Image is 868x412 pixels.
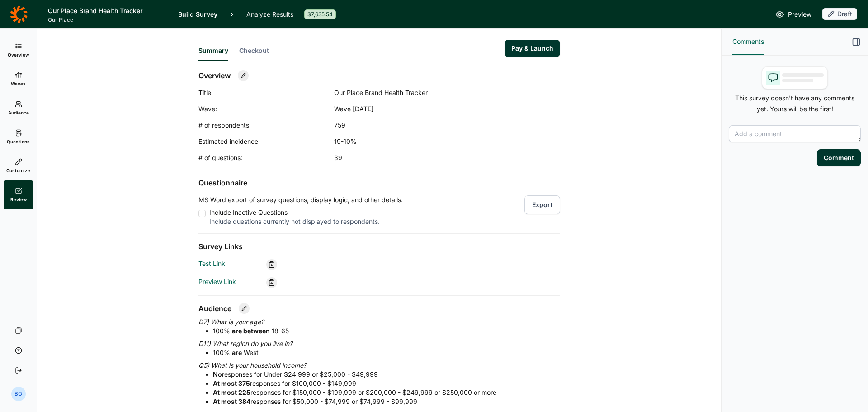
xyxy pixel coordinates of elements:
span: 100 % West [213,349,259,356]
button: Comment [817,149,861,166]
span: Overview [8,52,29,58]
h1: Our Place Brand Health Tracker [48,5,167,16]
div: Wave [DATE] [334,104,515,114]
div: 19-10% [334,137,515,146]
span: Waves [11,81,26,87]
div: # of respondents: [198,121,334,130]
div: # of questions: [198,153,334,162]
button: Export [524,195,560,214]
span: Audience [8,109,29,116]
strong: At most 375 [213,379,250,387]
a: Audience [4,94,33,123]
div: Title: [198,88,334,97]
span: Customize [6,167,30,174]
a: Overview [4,36,33,65]
p: Q5) What is your household income? [198,361,560,370]
span: Preview [788,9,811,20]
strong: No [213,370,222,378]
a: Review [4,180,33,209]
span: Comments [732,36,764,47]
div: Wave: [198,104,334,114]
div: Our Place Brand Health Tracker [334,88,515,97]
span: 100 % 18-65 [213,327,289,335]
div: 39 [334,153,515,162]
p: This survey doesn't have any comments yet. Yours will be the first! [729,93,861,114]
div: $7,635.54 [304,9,336,19]
span: Our Place [48,16,167,24]
div: Copy link [266,277,277,288]
strong: are [232,349,242,356]
strong: At most 384 [213,398,250,405]
a: Customize [4,152,33,180]
strong: At most 225 [213,388,250,396]
a: Questions [4,123,33,152]
span: responses for $150,000 - $199,999 or $200,000 - $249,999 or $250,000 or more [213,388,496,396]
div: BO [11,387,26,401]
strong: are between [232,327,270,335]
span: responses for $100,000 - $149,999 [213,379,356,387]
span: Checkout [239,46,269,55]
p: D7) What is your age? [198,317,560,327]
div: Estimated incidence: [198,137,334,146]
button: Pay & Launch [505,40,560,57]
a: Waves [4,65,33,94]
p: MS Word export of survey questions, display logic, and other details. [198,195,403,204]
span: Questions [7,138,30,145]
button: Draft [822,8,857,21]
div: Copy link [266,259,277,270]
div: Include Inactive Questions [209,208,403,217]
h2: Questionnaire [198,177,560,188]
a: Test Link [198,260,225,267]
div: Draft [822,8,857,20]
div: 759 [334,121,515,130]
h2: Overview [198,70,231,81]
span: responses for Under $24,999 or $25,000 - $49,999 [213,370,378,378]
span: Review [10,196,27,203]
h2: Audience [198,303,231,314]
button: Comments [732,29,764,55]
p: D11) What region do you live in? [198,339,560,348]
a: Preview Link [198,278,236,285]
span: responses for $50,000 - $74,999 or $74,999 - $99,999 [213,398,417,405]
div: Include questions currently not displayed to respondents. [209,217,403,226]
a: Preview [775,9,811,20]
button: Summary [198,46,228,61]
h2: Survey Links [198,241,560,252]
